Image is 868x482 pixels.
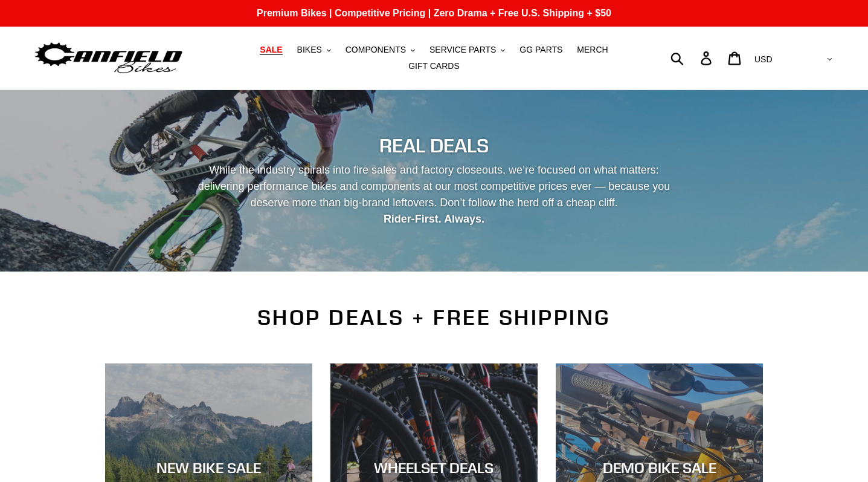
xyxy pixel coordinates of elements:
div: NEW BIKE SALE [105,458,312,476]
div: DEMO BIKE SALE [556,458,763,476]
span: GIFT CARDS [408,61,460,71]
p: While the industry spirals into fire sales and factory closeouts, we’re focused on what matters: ... [187,162,681,227]
input: Search [677,45,708,71]
button: BIKES [291,42,337,58]
span: GG PARTS [519,45,562,55]
button: COMPONENTS [339,42,421,58]
a: GG PARTS [513,42,568,58]
span: SALE [260,45,282,55]
h2: SHOP DEALS + FREE SHIPPING [105,305,764,330]
img: Canfield Bikes [33,39,184,77]
span: SERVICE PARTS [429,45,496,55]
span: BIKES [297,45,322,55]
a: MERCH [571,42,614,58]
h2: REAL DEALS [105,134,764,157]
span: COMPONENTS [346,45,406,55]
a: GIFT CARDS [402,58,466,74]
strong: Rider-First. Always. [384,213,484,225]
div: WHEELSET DEALS [330,458,538,476]
a: SALE [254,42,288,58]
span: MERCH [577,45,608,55]
button: SERVICE PARTS [423,42,511,58]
